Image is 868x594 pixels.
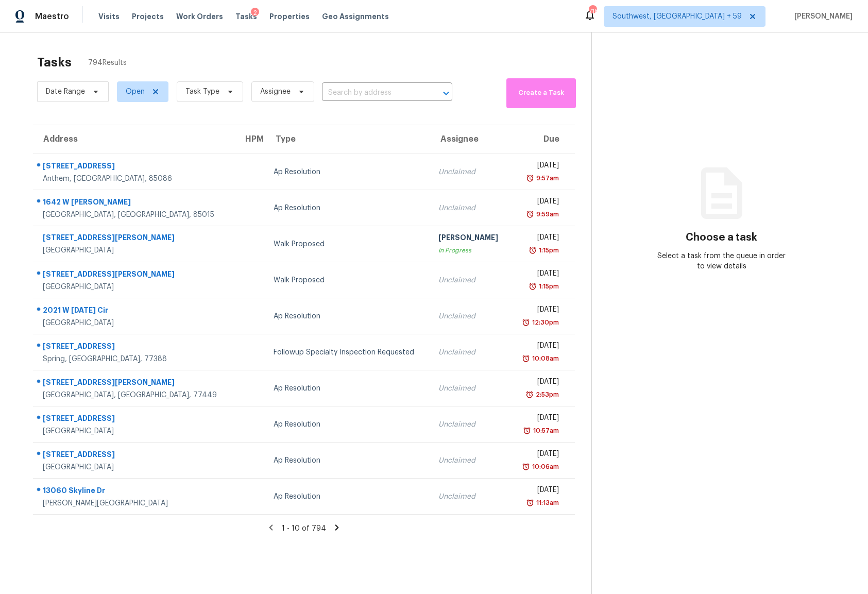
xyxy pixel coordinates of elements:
[35,11,69,22] span: Maestro
[438,232,502,245] div: [PERSON_NAME]
[438,491,502,502] div: Unclaimed
[235,125,265,154] th: HPM
[43,449,227,462] div: [STREET_ADDRESS]
[260,87,291,97] span: Assignee
[534,173,559,183] div: 9:57am
[132,11,164,22] span: Projects
[33,125,235,154] th: Address
[43,305,227,318] div: 2021 W [DATE] Cir
[43,390,227,400] div: [GEOGRAPHIC_DATA], [GEOGRAPHIC_DATA], 77449
[43,462,227,472] div: [GEOGRAPHIC_DATA]
[534,498,559,508] div: 11:13am
[523,426,531,436] img: Overdue Alarm Icon
[439,86,453,100] button: Open
[251,8,259,18] div: 2
[518,413,558,426] div: [DATE]
[518,268,558,281] div: [DATE]
[438,275,502,285] div: Unclaimed
[534,389,559,400] div: 2:53pm
[274,275,422,285] div: Walk Proposed
[438,419,502,430] div: Unclaimed
[46,87,85,97] span: Date Range
[322,11,389,22] span: Geo Assignments
[529,245,537,256] img: Overdue Alarm Icon
[43,413,227,426] div: [STREET_ADDRESS]
[589,6,596,16] div: 716
[438,203,502,213] div: Unclaimed
[438,347,502,358] div: Unclaimed
[512,87,571,99] span: Create a Task
[269,11,310,22] span: Properties
[274,383,422,394] div: Ap Resolution
[43,426,227,436] div: [GEOGRAPHIC_DATA]
[43,197,227,210] div: 1642 W [PERSON_NAME]
[274,491,422,502] div: Ap Resolution
[612,11,742,22] span: Southwest, [GEOGRAPHIC_DATA] + 59
[534,209,559,219] div: 9:59am
[43,232,227,245] div: [STREET_ADDRESS][PERSON_NAME]
[43,498,227,508] div: [PERSON_NAME][GEOGRAPHIC_DATA]
[530,353,559,364] div: 10:08am
[526,173,534,183] img: Overdue Alarm Icon
[274,419,422,430] div: Ap Resolution
[530,462,559,472] div: 10:06am
[43,354,227,364] div: Spring, [GEOGRAPHIC_DATA], 77388
[531,426,559,436] div: 10:57am
[43,318,227,328] div: [GEOGRAPHIC_DATA]
[43,161,227,174] div: [STREET_ADDRESS]
[322,85,423,101] input: Search by address
[438,383,502,394] div: Unclaimed
[518,232,558,245] div: [DATE]
[265,125,430,154] th: Type
[98,11,120,22] span: Visits
[88,58,127,68] span: 794 Results
[43,377,227,390] div: [STREET_ADDRESS][PERSON_NAME]
[518,449,558,462] div: [DATE]
[518,377,558,389] div: [DATE]
[274,347,422,358] div: Followup Specialty Inspection Requested
[43,245,227,256] div: [GEOGRAPHIC_DATA]
[43,174,227,184] div: Anthem, [GEOGRAPHIC_DATA], 85086
[43,269,227,282] div: [STREET_ADDRESS][PERSON_NAME]
[525,389,534,400] img: Overdue Alarm Icon
[235,13,257,20] span: Tasks
[518,304,558,317] div: [DATE]
[185,87,219,97] span: Task Type
[506,78,576,108] button: Create a Task
[176,11,223,22] span: Work Orders
[686,232,757,243] h3: Choose a task
[438,245,502,256] div: In Progress
[522,353,530,364] img: Overdue Alarm Icon
[274,239,422,249] div: Walk Proposed
[438,167,502,177] div: Unclaimed
[274,311,422,321] div: Ap Resolution
[790,11,853,22] span: [PERSON_NAME]
[37,57,72,67] h2: Tasks
[518,341,558,353] div: [DATE]
[518,485,558,498] div: [DATE]
[530,317,559,328] div: 12:30pm
[274,203,422,213] div: Ap Resolution
[274,455,422,466] div: Ap Resolution
[510,125,574,154] th: Due
[537,281,559,292] div: 1:15pm
[518,160,558,173] div: [DATE]
[522,317,530,328] img: Overdue Alarm Icon
[537,245,559,256] div: 1:15pm
[438,311,502,321] div: Unclaimed
[526,209,534,219] img: Overdue Alarm Icon
[274,167,422,177] div: Ap Resolution
[522,462,530,472] img: Overdue Alarm Icon
[526,498,534,508] img: Overdue Alarm Icon
[438,455,502,466] div: Unclaimed
[43,210,227,220] div: [GEOGRAPHIC_DATA], [GEOGRAPHIC_DATA], 85015
[126,87,145,97] span: Open
[282,525,326,532] span: 1 - 10 of 794
[529,281,537,292] img: Overdue Alarm Icon
[430,125,510,154] th: Assignee
[43,341,227,354] div: [STREET_ADDRESS]
[518,196,558,209] div: [DATE]
[43,282,227,292] div: [GEOGRAPHIC_DATA]
[43,485,227,498] div: 13060 Skyline Dr
[657,251,787,271] div: Select a task from the queue in order to view details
